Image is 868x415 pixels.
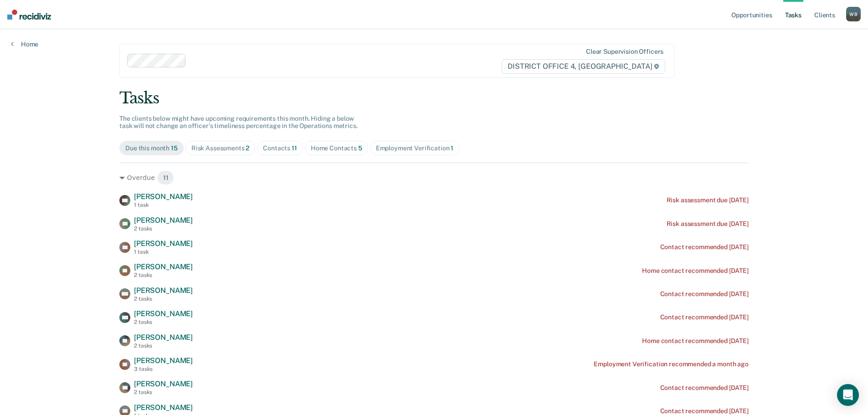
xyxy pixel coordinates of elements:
[134,296,193,302] div: 2 tasks
[134,286,193,295] span: [PERSON_NAME]
[157,170,175,185] span: 11
[134,309,193,318] span: [PERSON_NAME]
[451,144,453,152] span: 1
[292,144,297,152] span: 11
[134,343,193,349] div: 2 tasks
[502,59,665,74] span: DISTRICT OFFICE 4, [GEOGRAPHIC_DATA]
[134,262,193,271] span: [PERSON_NAME]
[660,313,749,321] div: Contact recommended [DATE]
[119,170,749,185] div: Overdue 11
[358,144,362,152] span: 5
[586,48,663,56] div: Clear supervision officers
[846,7,861,21] div: W B
[660,243,749,251] div: Contact recommended [DATE]
[134,202,193,208] div: 1 task
[191,144,250,152] div: Risk Assessments
[134,272,193,278] div: 2 tasks
[660,384,749,392] div: Contact recommended [DATE]
[246,144,249,152] span: 2
[846,7,861,21] button: WB
[667,196,749,204] div: Risk assessment due [DATE]
[642,267,749,275] div: Home contact recommended [DATE]
[642,337,749,345] div: Home contact recommended [DATE]
[594,360,748,368] div: Employment Verification recommended a month ago
[660,290,749,298] div: Contact recommended [DATE]
[134,333,193,342] span: [PERSON_NAME]
[667,220,749,228] div: Risk assessment due [DATE]
[837,384,859,406] div: Open Intercom Messenger
[134,192,193,201] span: [PERSON_NAME]
[660,407,749,415] div: Contact recommended [DATE]
[134,366,193,372] div: 3 tasks
[134,249,193,255] div: 1 task
[134,239,193,248] span: [PERSON_NAME]
[134,356,193,365] span: [PERSON_NAME]
[119,115,358,130] span: The clients below might have upcoming requirements this month. Hiding a below task will not chang...
[311,144,362,152] div: Home Contacts
[7,10,51,20] img: Recidiviz
[171,144,178,152] span: 15
[134,319,193,325] div: 2 tasks
[263,144,297,152] div: Contacts
[125,144,178,152] div: Due this month
[119,89,749,108] div: Tasks
[134,403,193,412] span: [PERSON_NAME]
[134,379,193,388] span: [PERSON_NAME]
[11,40,38,48] a: Home
[134,389,193,395] div: 2 tasks
[134,225,193,232] div: 2 tasks
[134,216,193,225] span: [PERSON_NAME]
[376,144,454,152] div: Employment Verification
